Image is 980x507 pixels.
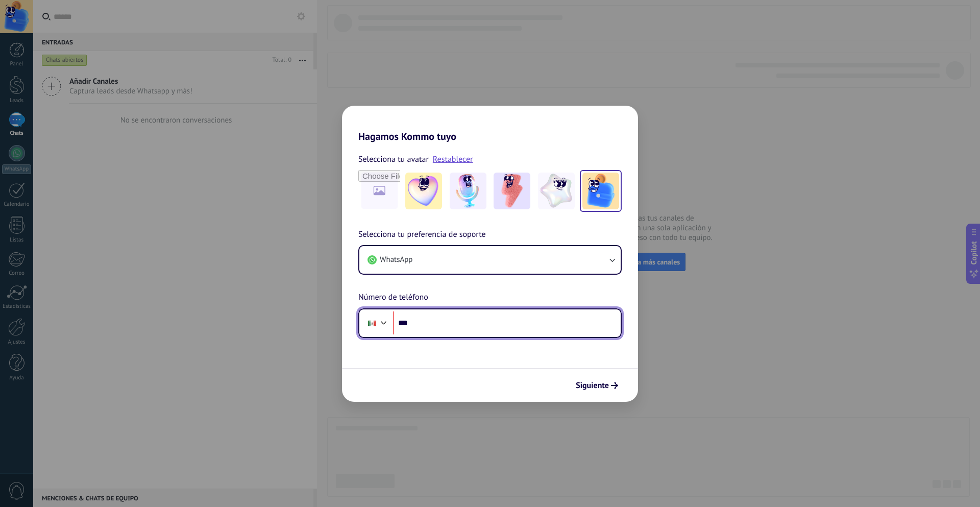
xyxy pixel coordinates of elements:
button: WhatsApp [359,246,621,274]
img: -3.jpeg [494,173,530,209]
span: WhatsApp [380,255,412,265]
button: Siguiente [571,377,623,394]
span: Selecciona tu avatar [358,153,429,166]
img: -4.jpeg [538,173,575,209]
img: -2.jpeg [450,173,486,209]
div: Mexico: + 52 [362,312,382,334]
a: Restablecer [433,154,473,164]
img: -1.jpeg [405,173,442,209]
span: Número de teléfono [358,291,428,304]
span: Siguiente [576,382,609,389]
img: -5.jpeg [582,173,619,209]
span: Selecciona tu preferencia de soporte [358,228,486,242]
h2: Hagamos Kommo tuyo [342,106,638,142]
